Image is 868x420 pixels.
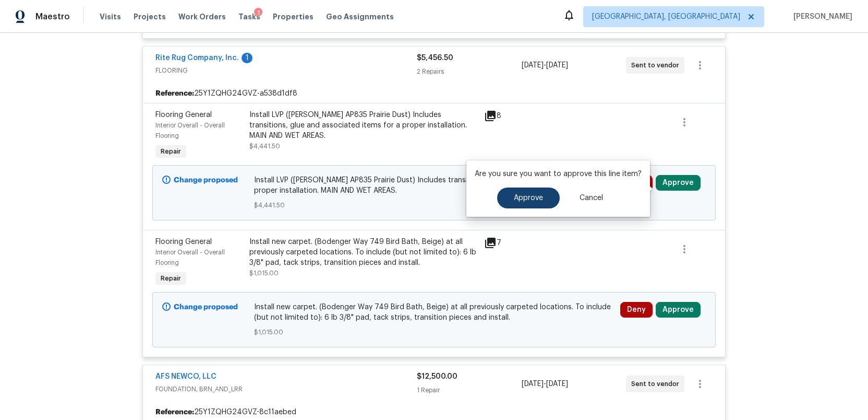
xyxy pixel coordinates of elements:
a: AFS NEWCO, LLC [155,373,216,380]
span: Properties [273,11,314,22]
span: [DATE] [546,62,568,69]
span: [DATE] [546,380,568,388]
span: $12,500.00 [417,373,457,380]
span: $4,441.50 [249,143,280,149]
div: Install LVP ([PERSON_NAME] AP835 Prairie Dust) Includes transitions, glue and associated items fo... [249,110,478,141]
span: Projects [134,11,166,22]
span: [DATE] [522,380,544,388]
span: Flooring General [155,111,212,119]
span: [PERSON_NAME] [789,11,852,22]
b: Reference: [155,407,194,417]
button: Cancel [563,188,620,208]
b: Change proposed [174,177,238,184]
span: $1,015.00 [254,327,614,337]
div: 1 Repair [417,385,521,395]
button: Approve [656,302,701,318]
span: Interior Overall - Overall Flooring [155,122,225,139]
span: [DATE] [522,62,544,69]
span: $4,441.50 [254,200,614,211]
span: [GEOGRAPHIC_DATA], [GEOGRAPHIC_DATA] [592,11,740,22]
p: Are you sure you want to approve this line item? [475,169,642,179]
span: $5,456.50 [417,54,453,62]
span: Maestro [35,11,70,22]
span: - [522,379,568,389]
div: 2 Repairs [417,66,521,77]
button: Deny [620,302,653,318]
span: Sent to vendor [631,379,683,389]
span: Visits [100,11,121,22]
span: Geo Assignments [326,11,394,22]
span: Sent to vendor [631,60,683,71]
span: $1,015.00 [249,270,279,276]
b: Reference: [155,88,194,99]
div: 25Y1ZQHG24GVZ-a538d1df8 [143,84,725,103]
span: Flooring General [155,238,212,246]
div: 8 [484,110,525,122]
span: Repair [156,273,185,284]
span: Install LVP ([PERSON_NAME] AP835 Prairie Dust) Includes transitions, glue and associated items fo... [254,175,614,196]
button: Approve [656,175,701,191]
div: 1 [254,8,262,18]
b: Change proposed [174,304,238,311]
div: Install new carpet. (Bodenger Way 749 Bird Bath, Beige) at all previously carpeted locations. To ... [249,237,478,268]
button: Approve [497,188,560,208]
div: 1 [242,53,252,63]
span: Install new carpet. (Bodenger Way 749 Bird Bath, Beige) at all previously carpeted locations. To ... [254,302,614,323]
span: Approve [514,194,543,202]
span: Repair [156,146,185,157]
span: FOUNDATION, BRN_AND_LRR [155,384,417,394]
span: Cancel [580,194,603,202]
span: Interior Overall - Overall Flooring [155,249,225,266]
span: FLOORING [155,65,417,76]
a: Rite Rug Company, Inc. [155,54,239,62]
span: Work Orders [178,11,226,22]
span: - [522,60,568,71]
span: Tasks [238,13,260,20]
div: 7 [484,237,525,249]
